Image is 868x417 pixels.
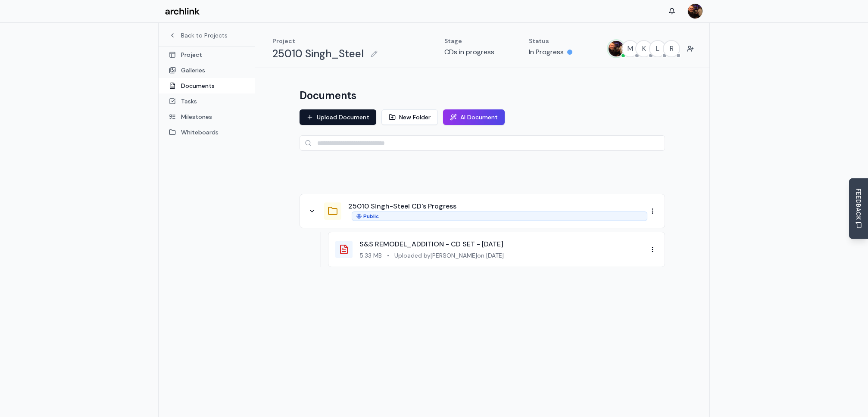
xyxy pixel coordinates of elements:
[688,4,703,19] img: MARC JONES
[272,37,381,45] p: Project
[636,41,652,56] span: K
[300,89,356,103] h1: Documents
[663,40,680,57] button: R
[272,47,364,61] h1: 25010 Singh_Steel
[443,109,505,125] button: AI Document
[444,37,494,45] p: Stage
[348,201,456,212] button: 25010 Singh-Steel CD's Progress
[159,124,255,140] a: Whiteboards
[363,213,379,220] span: Public
[849,178,868,239] button: Send Feedback
[300,194,665,228] div: 25010 Singh-Steel CD's ProgressPublic
[159,62,255,78] a: Galleries
[300,109,376,125] button: Upload Document
[854,189,863,220] span: FEEDBACK
[635,40,653,57] button: K
[621,40,639,57] button: M
[159,93,255,109] a: Tasks
[359,251,382,260] span: 5.33 MB
[608,40,625,57] button: MARC JONES
[159,109,255,124] a: Milestones
[649,40,666,57] button: L
[159,47,255,62] a: Project
[159,78,255,93] a: Documents
[622,41,638,56] span: M
[529,47,564,57] p: In Progress
[664,41,679,56] span: R
[165,8,200,15] img: Archlink
[169,31,244,40] a: Back to Projects
[650,41,665,56] span: L
[394,251,504,260] span: Uploaded by [PERSON_NAME] on [DATE]
[444,47,494,57] p: CDs in progress
[381,109,438,125] button: New Folder
[529,37,572,45] p: Status
[328,232,665,267] div: S&S REMODEL_ADDITION - CD SET - [DATE]5.33 MB•Uploaded by[PERSON_NAME]on [DATE]
[609,41,624,56] img: MARC JONES
[359,240,503,249] a: S&S REMODEL_ADDITION - CD SET - [DATE]
[387,251,389,260] span: •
